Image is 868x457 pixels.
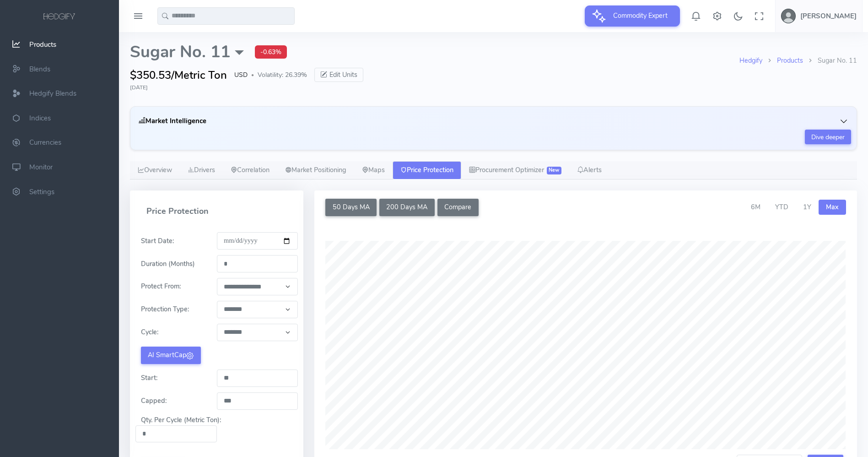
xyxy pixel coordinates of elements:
span: USD [234,70,248,80]
label: Start: [135,373,163,383]
a: Market Positioning [277,161,354,180]
span: $350.53/Metric Ton [130,67,227,83]
label: Qty. Per Cycle (Metric Ton): [135,415,226,425]
span: New [547,167,561,174]
span: Monitor [29,163,53,172]
a: Drivers [180,161,223,180]
span: -0.63% [255,45,287,59]
span: Volatility: 26.39% [258,70,307,80]
button: Edit Units [314,68,363,82]
a: Correlation [223,161,277,180]
span: ● [251,73,254,77]
h5: [PERSON_NAME] [800,12,857,20]
a: Price Protection [393,161,461,180]
span: Products [29,40,56,49]
h4: Price Protection [135,199,298,224]
label: Start Date: [135,236,179,246]
a: Overview [130,161,180,180]
span: Currencies [29,138,61,147]
span: Max [826,202,839,212]
span: Hedgify Blends [29,89,76,98]
label: Capped: [135,396,172,406]
span: 6M [751,202,760,212]
a: Dive deeper [805,130,851,144]
span: Sugar No. 11 [130,43,244,61]
span: Blends [29,65,50,74]
h5: Market Intelligence [139,117,206,125]
button: <br>Market Insights created at:<br> 2025-09-17 04:56:48<br>Drivers created at:<br> 2025-09-17 04:... [136,112,851,130]
li: Sugar No. 11 [803,56,857,66]
label: Protect From: [135,282,186,292]
button: Commodity Expert [585,5,680,27]
span: Indices [29,114,51,123]
a: Procurement Optimizer [461,161,569,180]
span: Commodity Expert [608,5,673,26]
label: Duration (Months) [135,259,200,269]
button: 50 Days MA [325,199,377,216]
label: Cycle: [135,327,164,337]
a: Alerts [569,161,609,180]
a: Hedgify [739,56,762,65]
img: logo [42,12,77,22]
a: Commodity Expert [585,11,680,20]
img: user-image [781,9,796,23]
select: Default select example [217,278,298,295]
i: <br>Market Insights created at:<br> 2025-09-17 04:56:48<br>Drivers created at:<br> 2025-09-17 04:... [139,116,146,125]
span: YTD [775,202,788,212]
span: Settings [29,187,54,196]
a: Maps [354,161,393,180]
label: Protection Type: [135,305,194,315]
select: Default select example [217,324,298,341]
a: Products [777,56,803,65]
div: [DATE] [130,83,857,92]
button: AI SmartCap [141,347,201,364]
span: 1Y [803,202,811,212]
button: Compare [437,199,479,216]
button: 200 Days MA [379,199,435,216]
